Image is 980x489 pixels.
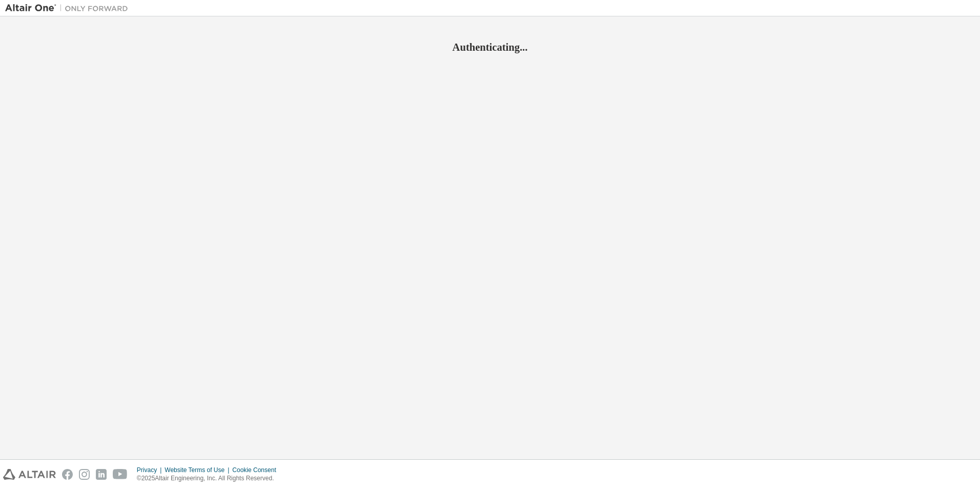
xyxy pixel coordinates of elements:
[3,469,56,480] img: altair_logo.svg
[137,474,282,483] p: © 2025 Altair Engineering, Inc. All Rights Reserved.
[96,469,107,480] img: linkedin.svg
[137,466,165,474] div: Privacy
[165,466,232,474] div: Website Terms of Use
[5,40,975,54] h2: Authenticating...
[5,3,133,13] img: Altair One
[232,466,282,474] div: Cookie Consent
[113,469,128,480] img: youtube.svg
[79,469,90,480] img: instagram.svg
[62,469,73,480] img: facebook.svg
